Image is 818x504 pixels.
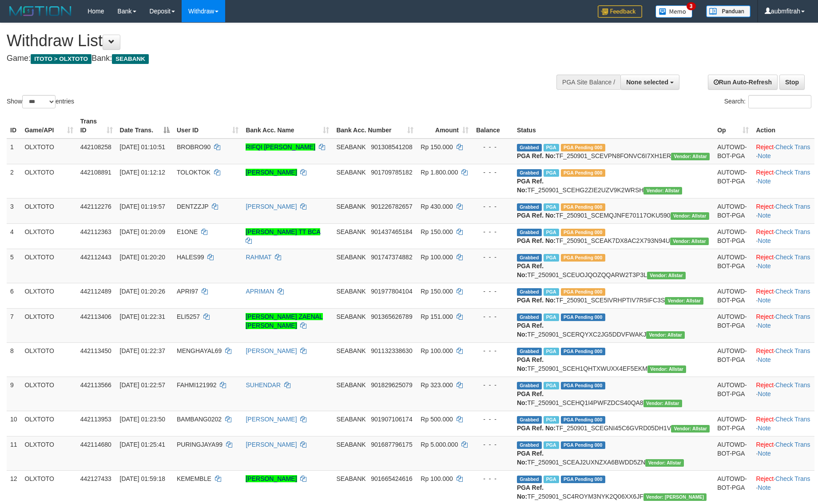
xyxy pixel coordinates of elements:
div: - - - [476,202,510,211]
a: Reject [756,347,774,354]
div: - - - [476,415,510,424]
th: Bank Acc. Number: activate to sort column ascending [333,113,417,139]
td: OLXTOTO [21,436,76,470]
div: - - - [476,440,510,449]
a: Note [758,356,771,363]
b: PGA Ref. No: [517,152,556,159]
span: 442113953 [80,416,111,423]
a: Reject [756,381,774,389]
a: Check Trans [775,169,810,176]
span: BROBRO90 [177,143,210,151]
img: MOTION_logo.png [7,4,74,18]
span: Grabbed [517,382,542,389]
span: Marked by aubjanuari [544,348,559,355]
b: PGA Ref. No: [517,262,544,278]
span: PGA Pending [561,288,605,296]
b: PGA Ref. No: [517,212,556,219]
div: - - - [476,381,510,389]
a: Check Trans [775,228,810,235]
span: 442108891 [80,169,111,176]
span: Vendor URL: https://secure31.1velocity.biz [671,153,710,160]
span: SEABANK [336,143,365,151]
b: PGA Ref. No: [517,322,544,338]
span: 442112489 [80,288,111,295]
span: [DATE] 01:20:09 [120,228,165,235]
span: BAMBANG0202 [177,416,222,423]
span: PGA Pending [561,229,605,236]
span: Grabbed [517,441,542,449]
span: 442114680 [80,441,111,448]
td: · · [752,223,814,249]
td: AUTOWD-BOT-PGA [714,411,752,436]
span: Marked by aubjanuari [544,382,559,389]
span: None selected [626,79,668,86]
td: TF_250901_SCEAJ2UXNZXA6BWDD5ZN [513,436,714,470]
td: TF_250901_SCEGNI45C6GVRD05DH1V [513,411,714,436]
span: SEABANK [336,254,365,261]
td: · · [752,436,814,470]
td: 10 [7,411,21,436]
span: PURINGJAYA99 [177,441,222,448]
td: AUTOWD-BOT-PGA [714,283,752,308]
a: Check Trans [775,143,810,151]
th: Bank Acc. Name: activate to sort column ascending [242,113,333,139]
span: Marked by aubmfitrah [544,254,559,262]
span: [DATE] 01:10:51 [120,143,165,151]
td: OLXTOTO [21,342,76,377]
span: SEABANK [336,228,365,235]
span: SEABANK [336,288,365,295]
span: Grabbed [517,169,542,177]
a: Reject [756,475,774,482]
span: Marked by aubmfitrah [544,229,559,236]
td: · · [752,164,814,198]
a: Note [758,152,771,159]
span: Rp 100.000 [421,347,453,354]
span: FAHMI121992 [177,381,217,389]
th: User ID: activate to sort column ascending [173,113,242,139]
td: OLXTOTO [21,249,76,283]
span: PGA Pending [561,416,605,424]
span: Rp 150.000 [421,288,453,295]
a: Note [758,297,771,304]
span: Copy 901437465184 to clipboard [371,228,412,235]
a: Reject [756,143,774,151]
a: Reject [756,288,774,295]
div: - - - [476,227,510,236]
td: 8 [7,342,21,377]
b: PGA Ref. No: [517,356,544,372]
th: Game/API: activate to sort column ascending [21,113,76,139]
span: Vendor URL: https://secure4.1velocity.biz [643,493,707,501]
span: SEABANK [336,169,365,176]
span: Copy 901747374882 to clipboard [371,254,412,261]
a: Note [758,322,771,329]
div: - - - [476,253,510,262]
span: 442108258 [80,143,111,151]
td: · · [752,377,814,411]
a: [PERSON_NAME] [246,475,297,482]
span: Vendor URL: https://secure31.1velocity.biz [645,459,684,467]
span: Vendor URL: https://secure31.1velocity.biz [643,400,682,407]
span: 442112363 [80,228,111,235]
th: ID [7,113,21,139]
th: Op: activate to sort column ascending [714,113,752,139]
td: TF_250901_SCEMQJNFE70117OKU590 [513,198,714,223]
span: Grabbed [517,203,542,211]
span: Marked by aubmfitrah [544,144,559,151]
span: 442113450 [80,347,111,354]
a: Note [758,484,771,491]
span: Copy 901829625079 to clipboard [371,381,412,389]
div: - - - [476,346,510,355]
h1: Withdraw List [7,32,536,50]
span: [DATE] 01:19:57 [120,203,165,210]
span: PGA Pending [561,476,605,483]
span: Copy 901665424616 to clipboard [371,475,412,482]
td: OLXTOTO [21,223,76,249]
td: AUTOWD-BOT-PGA [714,342,752,377]
span: Copy 901977804104 to clipboard [371,288,412,295]
span: Copy 901907106174 to clipboard [371,416,412,423]
input: Search: [748,95,811,108]
a: [PERSON_NAME] [246,416,297,423]
a: Note [758,262,771,270]
img: Feedback.jpg [598,5,642,18]
td: · · [752,411,814,436]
